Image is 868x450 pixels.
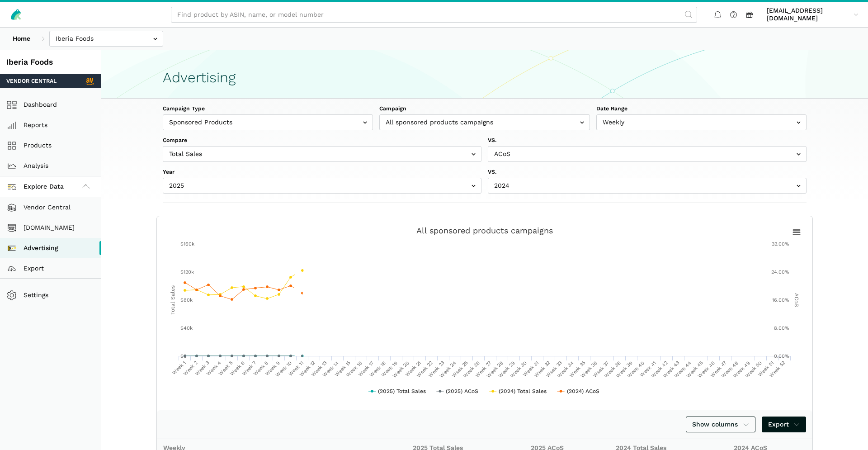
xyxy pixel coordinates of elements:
text: 16.00% [772,297,789,303]
tspan: Week 44 [673,360,692,379]
tspan: Week 17 [357,360,375,378]
tspan: Week 9 [264,360,281,377]
text: 24.00% [771,269,789,275]
text: $120k [180,269,194,275]
tspan: Week 35 [568,360,587,379]
text: $80k [180,297,193,303]
tspan: Week 45 [685,360,704,379]
tspan: Week 14 [321,360,340,378]
tspan: Week 7 [241,360,258,377]
text: $160k [180,241,194,247]
tspan: Week 24 [439,360,458,379]
span: Export [768,420,800,429]
tspan: Week 26 [462,360,481,379]
tspan: Week 47 [709,360,728,379]
span: Vendor Central [6,77,57,85]
tspan: Week 42 [650,360,669,379]
tspan: Week 15 [334,360,352,378]
tspan: Week 22 [415,360,434,379]
tspan: Week 38 [603,360,622,379]
a: Home [6,31,37,47]
a: Show columns [686,417,755,432]
text: 32.00% [772,241,789,247]
tspan: Week 5 [217,360,234,377]
tspan: Week 46 [697,360,716,379]
tspan: Week 11 [288,360,305,377]
text: 8.00% [774,325,789,331]
label: Year [163,168,481,176]
tspan: Week 29 [497,360,516,379]
tspan: Week 25 [451,360,469,379]
input: 2024 [488,178,807,194]
tspan: Week 6 [229,360,245,377]
input: Sponsored Products [163,114,373,130]
input: Find product by ASIN, name, or model number [171,7,697,23]
tspan: Week 28 [486,360,505,379]
tspan: Week 40 [626,360,645,379]
tspan: (2024) Total Sales [499,388,547,394]
input: Total Sales [163,146,481,162]
tspan: (2025) ACoS [446,388,478,394]
label: Compare [163,137,481,145]
div: Iberia Foods [6,57,94,68]
input: 2025 [163,178,481,194]
tspan: Week 2 [182,360,199,377]
label: VS. [488,137,807,145]
tspan: Week 41 [639,360,657,378]
tspan: Week 31 [522,360,540,378]
text: $0 [180,353,187,359]
tspan: Week 4 [205,360,222,377]
tspan: Week 13 [310,360,328,378]
tspan: Week 37 [592,360,610,379]
tspan: Week 48 [720,360,739,379]
tspan: Week 50 [744,360,763,379]
tspan: Week 3 [194,360,211,377]
a: Export [762,417,807,432]
tspan: Week 23 [427,360,446,379]
input: ACoS [488,146,807,162]
tspan: (2024) ACoS [567,388,599,394]
tspan: Week 32 [533,360,552,379]
tspan: (2025) Total Sales [378,388,426,394]
tspan: Week 36 [580,360,599,379]
tspan: Week 49 [732,360,751,379]
label: Campaign [379,105,590,113]
tspan: All sponsored products campaigns [416,226,553,235]
tspan: Week 1 [171,360,187,376]
tspan: Week 51 [757,360,775,378]
tspan: ACoS [793,293,800,307]
span: Explore Data [9,181,64,192]
text: $40k [180,325,193,331]
tspan: Week 18 [368,360,387,378]
a: [EMAIL_ADDRESS][DOMAIN_NAME] [764,5,862,24]
h1: Advertising [163,70,807,85]
tspan: Week 39 [615,360,634,379]
text: 0.00% [774,353,789,359]
span: Show columns [692,420,749,429]
tspan: Week 33 [545,360,563,379]
tspan: Week 21 [404,360,422,378]
tspan: Week 8 [252,360,269,377]
tspan: Total Sales [170,285,176,315]
tspan: Week 27 [474,360,493,379]
tspan: Week 34 [556,360,575,379]
tspan: Week 30 [509,360,528,379]
span: [EMAIL_ADDRESS][DOMAIN_NAME] [767,7,850,23]
tspan: Week 10 [274,360,292,378]
label: Date Range [596,105,807,113]
tspan: Week 19 [380,360,398,378]
tspan: Week 43 [662,360,681,379]
tspan: Week 12 [298,360,316,378]
tspan: Week 16 [345,360,363,378]
label: VS. [488,168,807,176]
input: Iberia Foods [49,31,163,47]
tspan: Week 52 [768,360,787,379]
input: All sponsored products campaigns [379,114,590,130]
label: Campaign Type [163,105,373,113]
input: Weekly [596,114,807,130]
tspan: Week 20 [392,360,410,379]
